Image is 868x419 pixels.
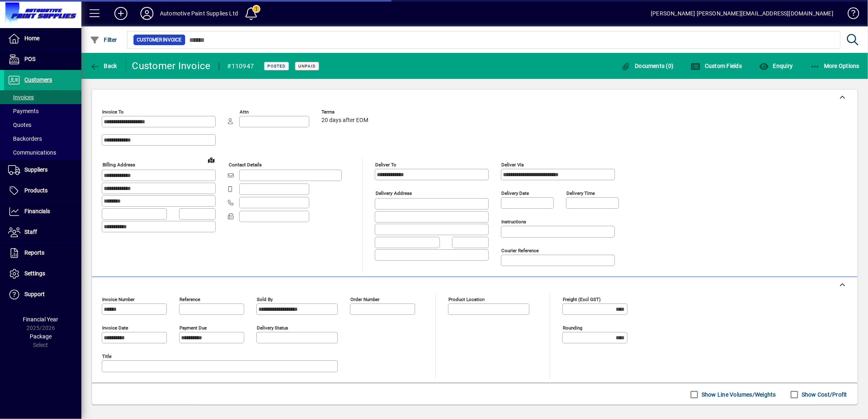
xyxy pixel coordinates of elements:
[800,391,847,399] label: Show Cost/Profit
[257,297,273,302] mat-label: Sold by
[4,28,81,49] a: Home
[227,60,254,73] div: #110947
[267,63,286,69] span: Posted
[4,146,81,159] a: Communications
[700,391,776,399] label: Show Line Volumes/Weights
[501,248,539,253] mat-label: Courier Reference
[90,37,117,43] span: Filter
[134,6,160,21] button: Profile
[563,325,582,331] mat-label: Rounding
[30,333,52,340] span: Package
[90,63,117,69] span: Back
[8,108,39,114] span: Payments
[4,160,81,180] a: Suppliers
[24,166,48,173] span: Suppliers
[102,109,124,115] mat-label: Invoice To
[842,2,858,28] a: Knowledge Base
[205,153,218,166] a: View on map
[321,117,368,124] span: 20 days after EOM
[619,59,676,73] button: Documents (0)
[108,6,134,21] button: Add
[8,135,42,142] span: Backorders
[689,59,744,73] button: Custom Fields
[179,297,200,302] mat-label: Reference
[808,59,862,73] button: More Options
[102,354,112,359] mat-label: Title
[24,35,39,41] span: Home
[350,297,380,302] mat-label: Order number
[24,56,35,62] span: POS
[298,63,316,69] span: Unpaid
[757,59,795,73] button: Enquiry
[24,270,45,277] span: Settings
[501,162,524,168] mat-label: Deliver via
[563,297,601,302] mat-label: Freight (excl GST)
[8,149,56,156] span: Communications
[691,63,742,69] span: Custom Fields
[240,109,249,115] mat-label: Attn
[566,190,595,196] mat-label: Delivery time
[501,190,529,196] mat-label: Delivery date
[375,162,396,168] mat-label: Deliver To
[501,219,526,225] mat-label: Instructions
[4,90,81,104] a: Invoices
[24,76,52,83] span: Customers
[4,201,81,222] a: Financials
[651,7,833,20] div: [PERSON_NAME] [PERSON_NAME][EMAIL_ADDRESS][DOMAIN_NAME]
[4,118,81,132] a: Quotes
[24,229,37,235] span: Staff
[321,109,370,115] span: Terms
[137,36,182,44] span: Customer Invoice
[132,59,211,72] div: Customer Invoice
[179,325,207,331] mat-label: Payment due
[4,243,81,263] a: Reports
[24,291,45,297] span: Support
[621,63,674,69] span: Documents (0)
[257,325,288,331] mat-label: Delivery status
[24,208,50,214] span: Financials
[24,249,44,256] span: Reports
[4,222,81,242] a: Staff
[4,104,81,118] a: Payments
[8,94,34,100] span: Invoices
[102,325,128,331] mat-label: Invoice date
[88,59,119,73] button: Back
[88,33,119,47] button: Filter
[81,59,126,73] app-page-header-button: Back
[102,297,135,302] mat-label: Invoice number
[4,132,81,146] a: Backorders
[448,297,485,302] mat-label: Product location
[4,181,81,201] a: Products
[24,187,48,194] span: Products
[759,63,793,69] span: Enquiry
[4,264,81,284] a: Settings
[4,284,81,305] a: Support
[23,316,59,323] span: Financial Year
[4,49,81,70] a: POS
[8,122,31,128] span: Quotes
[160,7,238,20] div: Automotive Paint Supplies Ltd
[810,63,860,69] span: More Options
